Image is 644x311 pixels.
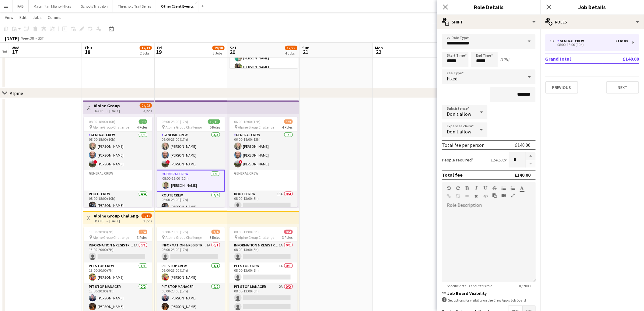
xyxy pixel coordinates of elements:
[234,119,261,124] span: 06:00-18:00 (12h)
[302,48,310,55] span: 21
[492,193,497,198] button: Paste as plain text
[5,35,19,41] div: [DATE]
[284,230,293,234] span: 0/4
[83,48,92,55] span: 18
[229,242,298,263] app-card-role: Information & registration crew1A0/108:00-13:00 (5h)
[17,13,29,21] a: Edit
[502,193,506,198] button: Insert video
[442,142,485,148] div: Total fee per person
[157,45,162,51] span: Fri
[94,108,120,113] div: [DATE] → [DATE]
[285,46,297,50] span: 17/25
[84,132,152,170] app-card-role: General Crew3/308:00-18:00 (10h)[PERSON_NAME][PERSON_NAME]![PERSON_NAME]
[212,230,220,234] span: 3/4
[5,15,13,20] span: View
[492,186,497,191] button: Strikethrough
[483,186,488,191] button: Underline
[94,219,139,223] div: [DATE] → [DATE]
[442,297,536,303] div: Set options for visibility on the Crew App’s Job Board
[442,284,497,288] span: Specific details about this role
[84,170,152,191] app-card-role-placeholder: General Crew
[12,0,29,12] button: RAB
[113,0,156,12] button: Threshold Trail Series
[213,51,224,55] div: 3 Jobs
[140,46,152,50] span: 12/13
[157,132,225,170] app-card-role: General Crew3/306:00-23:00 (17h)[PERSON_NAME][PERSON_NAME]![PERSON_NAME]
[442,172,463,178] div: Total fee
[156,0,199,12] button: Other Client Events
[84,117,152,207] app-job-card: 08:00-18:00 (10h)9/9 Alpine Group Challenge4 RolesGeneral Crew3/308:00-18:00 (10h)[PERSON_NAME][P...
[162,119,188,124] span: 06:00-23:00 (17h)
[166,125,202,129] span: Alpine Group Challenge
[616,39,628,43] div: £140.00
[156,48,162,55] span: 19
[474,194,478,199] button: Clear Formatting
[139,230,147,234] span: 3/4
[12,45,19,51] span: Wed
[545,81,578,94] button: Previous
[11,48,19,55] span: 17
[162,230,188,234] span: 06:00-23:00 (17h)
[157,242,225,263] app-card-role: Information & registration crew1A0/106:00-23:00 (17h)
[84,263,152,283] app-card-role: Pit Stop Crew1/113:00-20:00 (7h)[PERSON_NAME]
[447,111,471,117] span: Don't allow
[550,39,558,43] div: 1 x
[143,108,152,113] div: 3 jobs
[515,142,531,148] div: £140.00
[284,119,293,124] span: 5/9
[89,230,114,234] span: 13:00-20:00 (7h)
[282,125,293,129] span: 4 Roles
[303,45,310,51] span: Sun
[48,15,61,20] span: Comms
[2,13,16,21] a: View
[210,125,220,129] span: 5 Roles
[520,186,524,191] button: Text Color
[19,15,26,20] span: Edit
[229,191,298,238] app-card-role: Route Crew15A0/408:00-13:00 (5h)
[93,235,129,240] span: Alpine Group Challenge
[230,45,236,51] span: Sat
[84,191,152,238] app-card-role: Route Crew4/408:00-18:00 (10h)[PERSON_NAME]
[140,103,152,108] span: 24/28
[447,76,457,82] span: Fixed
[474,186,478,191] button: Italic
[447,129,471,135] span: Don't allow
[541,15,644,29] div: Roles
[558,39,587,43] div: General Crew
[84,45,92,51] span: Thu
[603,54,639,64] td: £140.00
[238,125,275,129] span: Alpine Group Challenge
[29,0,76,12] button: Macmillan Mighty Hikes
[157,117,225,207] app-job-card: 06:00-23:00 (17h)10/10 Alpine Group Challenge5 RolesGeneral Crew3/306:00-23:00 (17h)[PERSON_NAME]...
[210,235,220,240] span: 3 Roles
[94,103,120,108] h3: Alpine Group
[93,160,97,164] span: !
[483,194,488,199] button: HTML Code
[143,218,152,223] div: 3 jobs
[514,284,536,288] span: 0 / 2000
[515,172,531,178] div: £140.00
[229,117,298,207] app-job-card: 06:00-18:00 (12h)5/9 Alpine Group Challenge4 RolesGeneral Crew3/306:00-18:00 (12h)[PERSON_NAME][P...
[84,242,152,263] app-card-role: Information & registration crew1A0/113:00-20:00 (7h)
[208,119,220,124] span: 10/10
[157,263,225,283] app-card-role: Pit Stop Crew1/106:00-23:00 (17h)[PERSON_NAME]
[229,263,298,283] app-card-role: Pit Stop Crew1A0/108:00-13:00 (5h)
[137,125,147,129] span: 4 Roles
[238,235,275,240] span: Alpine Group Challenge
[94,213,139,219] h3: Alpine Group Challenge
[239,160,243,164] span: !
[157,170,225,192] app-card-role: General Crew1/108:00-18:00 (10h)[PERSON_NAME]
[10,90,23,96] div: Alpine
[140,51,152,55] div: 2 Jobs
[541,3,644,11] h3: Job Details
[491,157,506,163] div: £140.00 x
[374,48,383,55] span: 22
[20,36,35,41] span: Week 38
[511,186,515,191] button: Ordered List
[526,152,536,160] button: Increase
[234,230,259,234] span: 08:00-13:00 (5h)
[437,3,541,11] h3: Role Details
[456,186,460,191] button: Redo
